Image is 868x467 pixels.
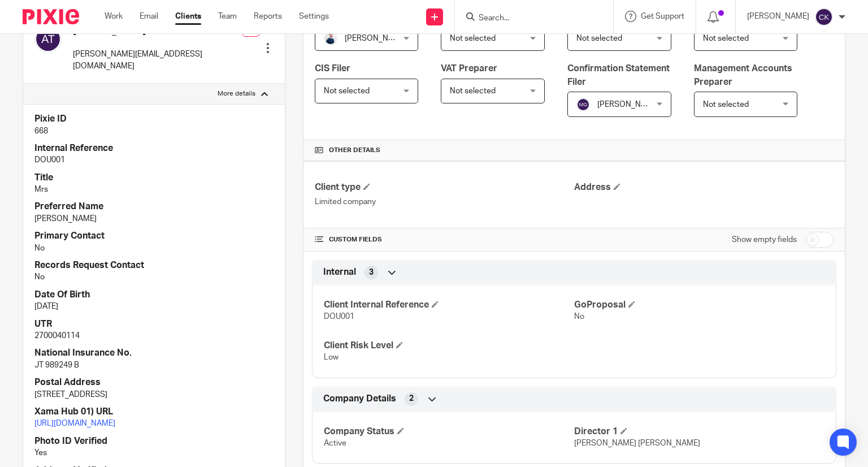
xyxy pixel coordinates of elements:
h4: Company Status [324,426,574,438]
p: DOU001 [34,154,274,166]
a: Team [218,11,237,22]
a: Settings [299,11,329,22]
img: MC_T&CO-3.jpg [324,32,337,45]
p: JT 989249 B [34,360,274,371]
span: Low [324,353,338,361]
span: Not selected [576,34,622,42]
p: No [34,271,274,283]
span: Internal [323,266,356,278]
input: Search [478,14,579,24]
span: Not selected [450,87,496,95]
span: Not selected [703,101,749,109]
h4: Director 1 [574,426,824,438]
h4: Address [574,181,834,193]
img: svg%3E [34,25,62,53]
img: svg%3E [815,8,833,26]
h4: Xama Hub 01) URL [34,406,274,418]
span: Not selected [450,34,496,42]
a: Reports [254,11,282,22]
a: [URL][DOMAIN_NAME] [34,420,115,427]
span: [PERSON_NAME] [597,101,659,109]
h4: CUSTOM FIELDS [315,235,574,244]
h4: Client Risk Level [324,340,574,352]
h4: Postal Address [34,377,274,388]
span: Not selected [703,34,749,42]
h4: Records Request Contact [34,260,274,271]
h4: Primary Contact [34,230,274,242]
span: CIS Filer [315,64,350,73]
span: 3 [369,267,374,278]
h4: National Insurance No. [34,347,274,359]
h4: Title [34,172,274,184]
span: 2 [409,393,414,404]
p: [PERSON_NAME][EMAIL_ADDRESS][DOMAIN_NAME] [73,49,242,72]
p: Yes [34,447,274,459]
a: Email [140,11,158,22]
span: VAT Preparer [441,64,497,73]
h4: Date Of Birth [34,289,274,301]
h4: Photo ID Verified [34,435,274,447]
span: Management Accounts Preparer [694,64,792,86]
p: Limited company [315,196,574,207]
h4: Preferred Name [34,201,274,213]
h4: Internal Reference [34,142,274,154]
p: More details [218,89,255,98]
span: Active [324,439,346,447]
span: Confirmation Statement Filer [567,64,670,86]
h4: Client Internal Reference [324,299,574,311]
p: [PERSON_NAME] [34,213,274,224]
h4: Client type [315,181,574,193]
h4: UTR [34,318,274,330]
span: Other details [329,146,380,155]
span: No [574,313,584,321]
span: [PERSON_NAME] [345,34,407,42]
p: [DATE] [34,301,274,312]
h4: Pixie ID [34,113,274,125]
img: Pixie [23,9,79,24]
img: svg%3E [576,98,590,111]
p: [PERSON_NAME] [747,11,809,22]
span: [PERSON_NAME] [PERSON_NAME] [574,439,700,447]
span: Get Support [641,12,684,20]
span: Company Details [323,393,396,405]
span: DOU001 [324,313,354,321]
a: Clients [175,11,201,22]
label: Show empty fields [732,234,797,245]
a: Work [105,11,123,22]
p: 668 [34,126,274,137]
p: 2700040114 [34,330,274,341]
h4: GoProposal [574,299,824,311]
p: [STREET_ADDRESS] [34,389,274,400]
span: Not selected [324,87,370,95]
p: No [34,243,274,254]
p: Mrs [34,184,274,195]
